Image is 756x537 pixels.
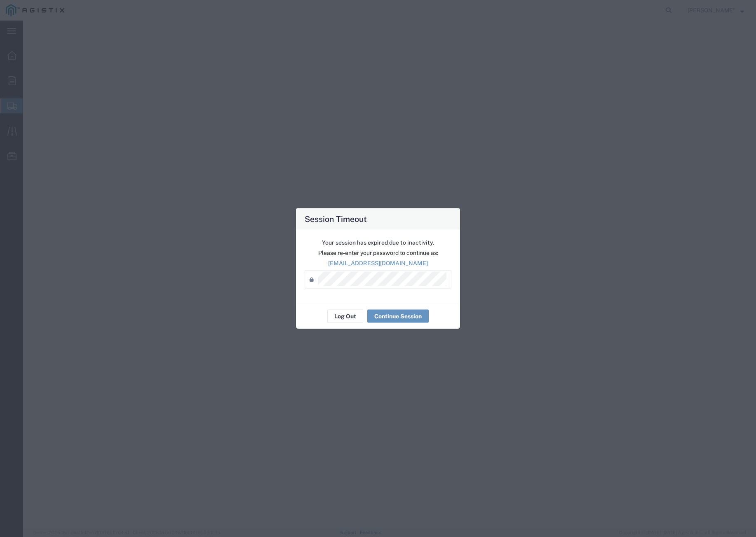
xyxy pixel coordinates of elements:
[305,238,451,247] p: Your session has expired due to inactivity.
[305,213,367,225] h4: Session Timeout
[367,310,429,323] button: Continue Session
[327,310,363,323] button: Log Out
[305,259,451,268] p: [EMAIL_ADDRESS][DOMAIN_NAME]
[305,249,451,257] p: Please re-enter your password to continue as:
